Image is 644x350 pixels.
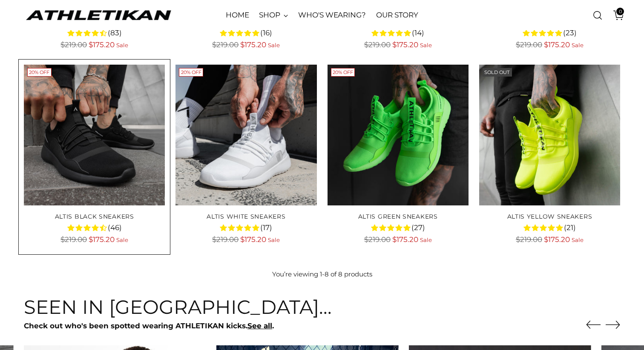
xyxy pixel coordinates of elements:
span: $175.20 [89,235,115,244]
span: (14) [412,28,424,39]
span: $175.20 [392,40,418,49]
img: tattooed guy putting on his white casual sneakers [175,65,316,205]
button: Move to next carousel slide [606,317,620,332]
span: Sale [420,236,432,243]
span: $219.00 [60,235,87,244]
a: Open search modal [589,7,606,24]
a: See all [247,322,272,330]
div: 4.8 rating (17 votes) [175,222,316,233]
span: $219.00 [516,40,542,49]
img: ALTIS Black Sneakers [24,65,165,205]
div: 4.9 rating (27 votes) [328,222,469,233]
span: (46) [108,222,122,233]
span: $175.20 [544,40,570,49]
span: (16) [260,28,272,39]
span: Sale [572,236,584,243]
img: ALTIS Green Sneakers [328,65,469,205]
a: ALTIS White Sneakers [207,213,285,220]
div: 4.4 rating (46 votes) [24,222,165,233]
a: ALTIS Green Sneakers [358,213,438,220]
button: Move to previous carousel slide [586,318,601,332]
span: $219.00 [60,40,87,49]
span: $219.00 [516,235,542,244]
span: (27) [411,222,425,233]
p: You’re viewing 1-8 of 8 products [272,270,372,279]
span: (17) [260,222,272,233]
a: WHO'S WEARING? [298,6,366,25]
span: Sale [268,42,280,48]
span: $219.00 [212,40,239,49]
span: (21) [564,222,576,233]
strong: . [272,322,274,330]
div: 4.8 rating (16 votes) [175,27,316,38]
span: $175.20 [89,40,115,49]
div: 4.6 rating (21 votes) [479,222,620,233]
span: (23) [563,28,577,39]
span: $219.00 [364,40,391,49]
h3: Seen in [GEOGRAPHIC_DATA]... [24,296,332,318]
a: ALTIS White Sneakers [175,65,316,205]
span: $175.20 [392,235,418,244]
div: 4.3 rating (83 votes) [24,27,165,38]
span: Sale [572,42,584,48]
a: ALTIS Black Sneakers [55,213,134,220]
a: ALTIS Yellow Sneakers [507,213,592,220]
a: ATHLETIKAN [24,9,173,22]
span: Sale [116,42,128,48]
span: $175.20 [240,40,266,49]
span: Sale [420,42,432,48]
span: 0 [616,8,624,15]
span: (83) [108,28,122,39]
img: ALTIS Yellow Sneakers [479,65,620,205]
div: 4.7 rating (14 votes) [328,27,469,38]
a: HOME [226,6,249,25]
span: $175.20 [544,235,570,244]
span: Sale [268,236,280,243]
a: OUR STORY [376,6,418,25]
span: $219.00 [364,235,391,244]
span: $175.20 [240,235,266,244]
a: Open cart modal [607,7,624,24]
span: $219.00 [212,235,239,244]
span: Sale [116,236,128,243]
div: 4.8 rating (23 votes) [479,27,620,38]
a: SHOP [259,6,288,25]
strong: Check out who's been spotted wearing ATHLETIKAN kicks. [24,322,247,330]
